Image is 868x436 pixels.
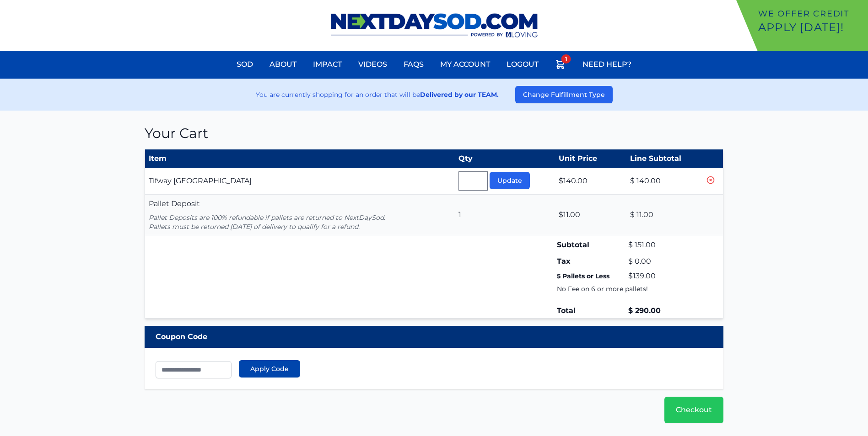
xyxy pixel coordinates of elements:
button: Update [490,172,530,189]
a: Checkout [664,397,723,423]
a: FAQs [398,53,429,75]
a: Logout [501,53,544,75]
a: About [264,53,302,75]
td: Pallet Deposit [145,195,455,235]
td: $11.00 [555,195,626,235]
strong: Delivered by our TEAM. [420,90,499,99]
td: $ 151.00 [626,235,701,255]
p: Apply [DATE]! [758,20,864,35]
p: Pallet Deposits are 100% refundable if pallets are returned to NextDaySod. Pallets must be return... [149,213,451,231]
td: $140.00 [555,168,626,195]
a: 1 [550,53,571,79]
span: Apply Code [250,364,289,373]
p: We offer Credit [758,7,864,20]
td: 5 Pallets or Less [555,269,626,283]
td: $ 140.00 [626,168,701,195]
td: Tax [555,254,626,269]
a: My Account [435,53,496,75]
td: 1 [455,195,555,235]
td: $ 11.00 [626,195,701,235]
button: Apply Code [239,360,300,378]
a: Impact [307,53,347,75]
p: No Fee on 6 or more pallets! [557,284,699,293]
td: $139.00 [626,269,701,283]
td: $ 0.00 [626,254,701,269]
button: Change Fulfillment Type [515,86,613,103]
a: Videos [353,53,393,75]
th: Qty [455,149,555,168]
td: Subtotal [555,235,626,255]
th: Unit Price [555,149,626,168]
th: Item [145,149,455,168]
a: Need Help? [577,53,637,75]
td: Total [555,303,626,319]
span: 1 [561,54,571,64]
div: Coupon Code [145,326,723,348]
h1: Your Cart [145,125,723,142]
a: Sod [231,53,259,75]
td: $ 290.00 [626,303,701,319]
th: Line Subtotal [626,149,701,168]
td: Tifway [GEOGRAPHIC_DATA] [145,168,455,195]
